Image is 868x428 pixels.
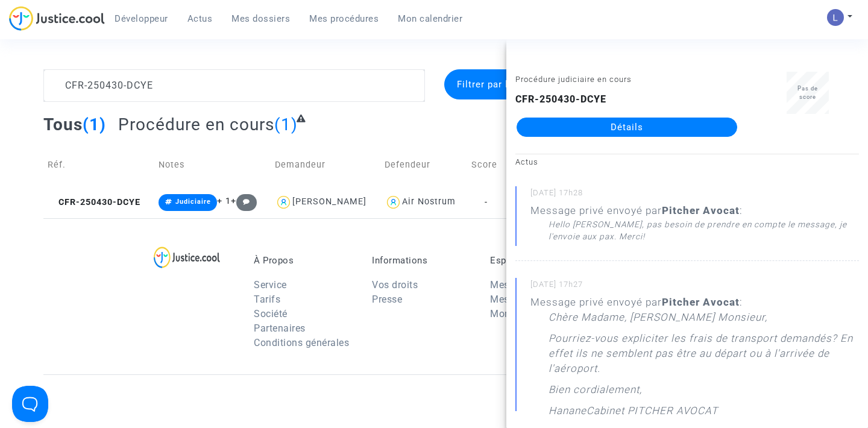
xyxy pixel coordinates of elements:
[467,143,505,186] td: Score
[118,115,274,134] span: Procédure en cours
[254,337,349,348] a: Conditions générales
[385,194,402,211] img: icon-user.svg
[217,196,231,206] span: + 1
[231,13,290,24] span: Mes dossiers
[549,382,642,403] p: Bien cordialement,
[490,255,590,266] p: Espace Personnel
[254,308,288,319] a: Société
[105,10,178,28] a: Développeur
[549,331,859,382] p: Pourriez-vous expliciter les frais de transport demandés? En effet ils ne semblent pas être au dé...
[275,194,292,211] img: icon-user.svg
[517,118,737,137] a: Détails
[515,75,632,84] small: Procédure judiciaire en cours
[549,310,767,331] p: Chère Madame, [PERSON_NAME] Monsieur,
[271,143,380,186] td: Demandeur
[254,294,280,305] a: Tarifs
[490,294,562,305] a: Mes procédures
[254,255,354,266] p: À Propos
[43,115,83,134] span: Tous
[530,295,859,424] div: Message privé envoyé par :
[827,9,844,26] img: AATXAJzI13CaqkJmx-MOQUbNyDE09GJ9dorwRvFSQZdH=s96-c
[372,294,402,305] a: Presse
[254,279,287,291] a: Service
[515,93,606,105] b: CFR-250430-DCYE
[380,143,467,186] td: Defendeur
[292,197,366,207] div: [PERSON_NAME]
[187,13,213,24] span: Actus
[388,10,472,28] a: Mon calendrier
[505,143,637,186] td: Type de dossier
[372,279,418,291] a: Vos droits
[530,203,859,242] div: Message privé envoyé par :
[490,308,537,319] a: Mon profil
[300,10,388,28] a: Mes procédures
[549,403,587,424] p: Hanane
[254,323,306,334] a: Partenaires
[154,247,221,268] img: logo-lg.svg
[12,386,48,422] iframe: Help Scout Beacon - Open
[797,85,818,100] span: Pas de score
[43,143,154,186] td: Réf.
[490,279,550,291] a: Mes dossiers
[515,157,538,166] small: Actus
[48,197,140,207] span: CFR-250430-DCYE
[178,10,222,28] a: Actus
[83,115,106,134] span: (1)
[309,13,379,24] span: Mes procédures
[485,197,488,207] span: -
[274,115,298,134] span: (1)
[662,204,740,216] b: Pitcher Avocat
[662,296,740,308] b: Pitcher Avocat
[549,218,859,242] div: Hello [PERSON_NAME], pas besoin de prendre en compte le message, je l'envoie aux pax. Merci!
[231,196,257,206] span: +
[505,186,637,218] td: Retard de vol à l'arrivée (Règlement CE n°261/2004)
[154,143,271,186] td: Notes
[402,197,456,207] div: Air Nostrum
[115,13,168,24] span: Développeur
[398,13,462,24] span: Mon calendrier
[175,198,211,206] span: Judiciaire
[587,403,718,424] p: Cabinet PITCHER AVOCAT
[222,10,300,28] a: Mes dossiers
[457,79,529,90] span: Filtrer par litige
[530,187,859,203] small: [DATE] 17h28
[372,255,472,266] p: Informations
[530,279,859,295] small: [DATE] 17h27
[9,6,105,31] img: jc-logo.svg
